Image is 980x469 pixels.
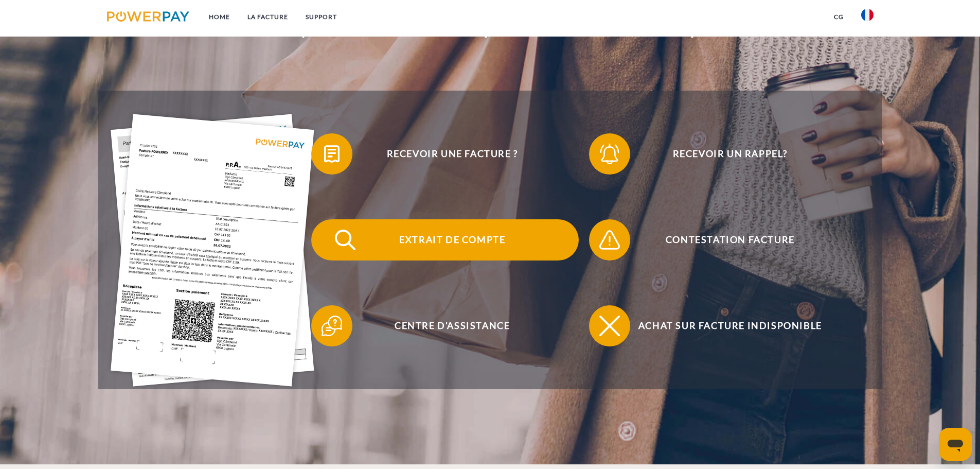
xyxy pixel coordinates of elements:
span: Recevoir un rappel? [604,133,856,175]
button: Recevoir une facture ? [311,133,579,175]
button: Extrait de compte [311,219,579,260]
span: Recevoir une facture ? [326,133,578,175]
img: single_invoice_powerpay_fr.jpg [111,114,314,387]
a: Support [297,8,346,26]
button: Achat sur facture indisponible [589,305,857,346]
iframe: Bouton de lancement de la fenêtre de messagerie [939,428,972,461]
img: qb_bill.svg [319,141,345,167]
button: Centre d'assistance [311,305,579,346]
button: Contestation Facture [589,219,857,260]
span: Contestation Facture [604,219,856,260]
span: Achat sur facture indisponible [604,305,856,346]
a: LA FACTURE [239,8,297,26]
button: Recevoir un rappel? [589,133,857,175]
span: Extrait de compte [326,219,578,260]
img: logo-powerpay.svg [107,11,190,22]
img: qb_close.svg [597,313,622,339]
img: qb_warning.svg [597,227,622,253]
a: Home [200,8,239,26]
span: Centre d'assistance [326,305,578,346]
a: CG [825,8,852,26]
img: qb_search.svg [332,227,358,253]
img: qb_help.svg [319,313,345,339]
img: qb_bell.svg [597,141,622,167]
img: fr [861,9,874,21]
